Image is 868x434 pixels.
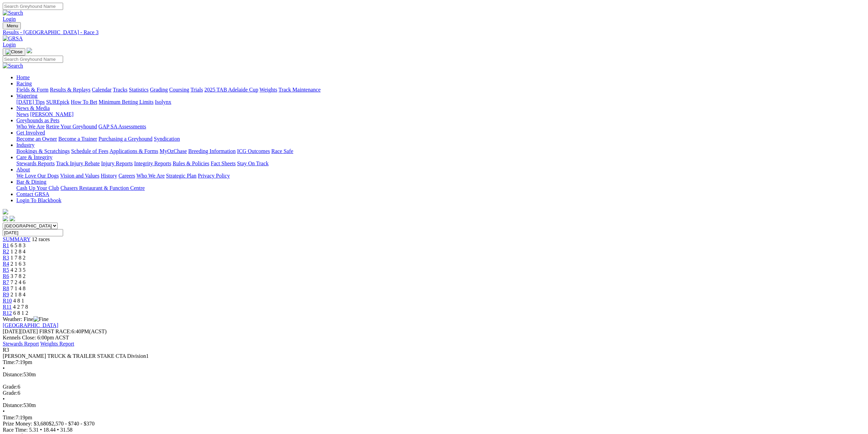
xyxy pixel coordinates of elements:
span: 4 8 1 [13,298,24,304]
a: Minimum Betting Limits [99,99,153,105]
span: 4 2 7 8 [13,304,28,310]
span: 5.31 [29,427,39,433]
span: 7 1 4 8 [11,285,26,291]
a: Purchasing a Greyhound [99,136,152,142]
div: Wagering [16,99,865,105]
a: Care & Integrity [16,154,53,160]
a: Become an Owner [16,136,57,142]
span: [DATE] [3,328,20,334]
a: Strategic Plan [166,173,196,179]
a: Syndication [154,136,180,142]
a: R1 [3,242,9,248]
span: Grade: [3,384,18,390]
input: Search [3,3,63,10]
div: [PERSON_NAME] TRUCK & TRAILER STAKE CTA Division1 [3,353,865,359]
a: Racing [16,81,32,86]
div: 7:19pm [3,359,865,365]
a: [GEOGRAPHIC_DATA] [3,322,58,328]
a: About [16,167,30,172]
a: Isolynx [155,99,171,105]
span: Menu [7,23,18,28]
a: Bar & Dining [16,179,46,185]
div: 530m [3,402,865,408]
a: Home [16,74,30,80]
span: 1 2 8 4 [11,249,26,254]
span: Distance: [3,402,23,408]
a: Bookings & Scratchings [16,148,70,154]
a: Tracks [113,87,128,93]
img: Close [5,49,23,55]
span: Weather: Fine [3,316,48,322]
a: Careers [118,173,135,179]
a: R5 [3,267,9,273]
a: News [16,111,29,117]
a: Stewards Report [3,341,39,347]
a: Stewards Reports [16,160,55,166]
a: R2 [3,249,9,254]
a: R11 [3,304,12,310]
a: Results & Replays [50,87,90,93]
span: R8 [3,285,9,291]
span: R9 [3,292,9,297]
div: Bar & Dining [16,185,865,191]
div: 530m [3,372,865,378]
a: Greyhounds as Pets [16,117,59,123]
a: Trials [190,87,203,93]
span: SUMMARY [3,236,30,242]
a: Injury Reports [101,160,133,166]
a: Fact Sheets [211,160,236,166]
a: ICG Outcomes [237,148,270,154]
a: Statistics [129,87,149,93]
div: Care & Integrity [16,160,865,167]
div: Racing [16,87,865,93]
div: About [16,173,865,179]
a: Coursing [169,87,189,93]
a: Rules & Policies [173,160,209,166]
a: Login [3,42,16,47]
button: Toggle navigation [3,22,21,29]
span: 4 2 3 5 [11,267,26,273]
a: Weights Report [40,341,74,347]
a: Industry [16,142,34,148]
span: Grade: [3,390,18,396]
a: R7 [3,279,9,285]
a: How To Bet [71,99,98,105]
span: $2,570 - $740 - $370 [49,421,95,426]
span: [DATE] [3,328,38,334]
a: Retire Your Greyhound [46,124,97,129]
img: Fine [33,316,48,322]
a: Schedule of Fees [71,148,108,154]
a: R12 [3,310,12,316]
span: Distance: [3,372,23,377]
span: Time: [3,415,16,420]
img: logo-grsa-white.png [27,48,32,53]
span: Time: [3,359,16,365]
a: Login To Blackbook [16,197,61,203]
span: 31.58 [60,427,73,433]
a: 2025 TAB Adelaide Cup [204,87,258,93]
a: R3 [3,255,9,261]
a: Who We Are [136,173,165,179]
span: R4 [3,261,9,267]
a: Vision and Values [60,173,99,179]
span: • [3,365,5,371]
a: Login [3,16,16,22]
a: Wagering [16,93,38,99]
a: Race Safe [271,148,293,154]
div: Kennels Close: 6:00pm ACST [3,335,865,341]
span: • [3,408,5,414]
input: Search [3,56,63,63]
span: 12 races [32,236,50,242]
span: 2 1 6 3 [11,261,26,267]
img: logo-grsa-white.png [3,209,8,214]
a: Integrity Reports [134,160,171,166]
span: 6:40PM(ACST) [39,328,107,334]
a: Get Involved [16,130,45,136]
div: Industry [16,148,865,154]
span: 6 8 1 2 [13,310,28,316]
a: Results - [GEOGRAPHIC_DATA] - Race 3 [3,29,865,36]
